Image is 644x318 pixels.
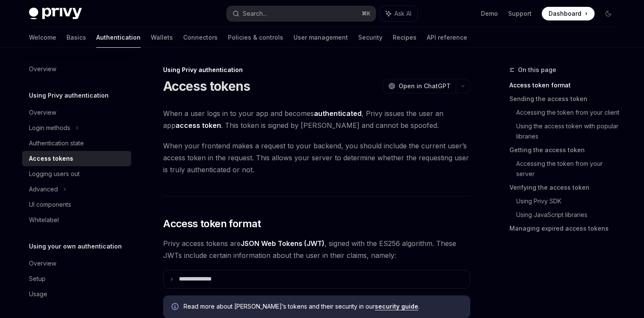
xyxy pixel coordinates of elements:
a: Security [358,27,382,48]
strong: authenticated [314,109,362,118]
svg: Info [172,303,180,312]
a: Recipes [393,27,417,48]
div: Login methods [29,123,70,133]
div: Overview [29,107,56,118]
a: Support [508,9,532,18]
a: Logging users out [22,166,131,182]
a: Accessing the token from your server [516,157,622,181]
a: Accessing the token from your client [516,106,622,119]
a: Access token format [509,78,622,92]
a: Basics [66,27,86,48]
div: Whitelabel [29,215,59,225]
div: Access tokens [29,153,73,164]
div: UI components [29,199,71,210]
a: Managing expired access tokens [509,222,622,235]
a: API reference [427,27,467,48]
span: On this page [518,65,556,75]
a: Verifying the access token [509,181,622,194]
a: Using the access token with popular libraries [516,119,622,143]
a: Overview [22,61,131,77]
div: Setup [29,274,46,284]
div: Advanced [29,184,58,194]
span: Ask AI [394,9,411,18]
span: Read more about [PERSON_NAME]’s tokens and their security in our . [184,302,462,311]
h5: Using Privy authentication [29,90,109,101]
a: Connectors [183,27,218,48]
a: Demo [481,9,498,18]
h1: Access tokens [163,78,250,94]
a: Policies & controls [228,27,283,48]
a: Welcome [29,27,56,48]
a: JSON Web Tokens (JWT) [241,239,325,248]
button: Ask AI [380,6,417,21]
div: Logging users out [29,169,80,179]
a: Authentication state [22,136,131,151]
a: Access tokens [22,151,131,166]
span: Access token format [163,217,261,231]
a: Using JavaScript libraries [516,208,622,222]
a: Using Privy SDK [516,194,622,208]
a: Wallets [151,27,173,48]
span: Privy access tokens are , signed with the ES256 algorithm. These JWTs include certain information... [163,237,470,261]
a: UI components [22,197,131,212]
a: Whitelabel [22,212,131,228]
div: Authentication state [29,138,84,148]
a: Usage [22,286,131,302]
a: User management [293,27,348,48]
div: Overview [29,258,56,269]
button: Toggle dark mode [601,7,615,20]
a: Sending the access token [509,92,622,106]
span: Dashboard [549,9,581,18]
span: When your frontend makes a request to your backend, you should include the current user’s access ... [163,140,470,176]
span: ⌘ K [362,10,371,17]
button: Search...⌘K [227,6,376,21]
div: Using Privy authentication [163,66,470,74]
h5: Using your own authentication [29,241,122,252]
span: When a user logs in to your app and becomes , Privy issues the user an app . This token is signed... [163,107,470,131]
a: Setup [22,271,131,286]
div: Overview [29,64,56,74]
a: Overview [22,105,131,120]
button: Open in ChatGPT [383,79,456,93]
a: Authentication [96,27,141,48]
div: Search... [243,9,267,19]
span: Open in ChatGPT [399,82,451,90]
strong: access token [175,121,221,130]
a: Getting the access token [509,143,622,157]
a: Dashboard [542,7,595,20]
a: security guide [375,303,418,310]
div: Usage [29,289,47,299]
img: dark logo [29,8,82,20]
a: Overview [22,256,131,271]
